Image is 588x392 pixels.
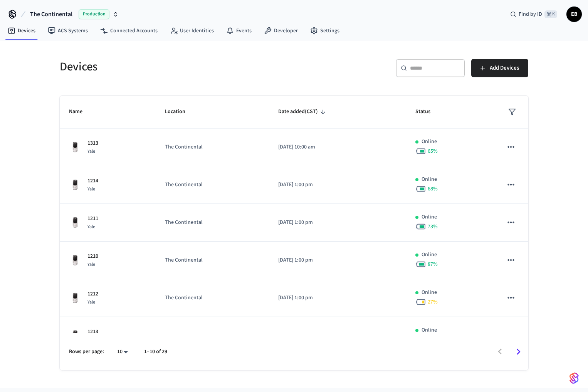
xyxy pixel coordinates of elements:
[422,251,437,259] p: Online
[69,106,92,118] span: Name
[278,219,397,227] p: [DATE] 1:00 pm
[165,181,260,189] p: The Continental
[79,9,109,19] span: Production
[509,343,528,361] button: Go to next page
[87,139,98,147] p: 1313
[87,252,98,260] p: 1210
[428,298,438,306] span: 27 %
[278,256,397,264] p: [DATE] 1:00 pm
[519,10,542,18] span: Find by ID
[165,256,260,264] p: The Continental
[165,294,260,302] p: The Continental
[428,223,438,230] span: 73 %
[69,179,81,191] img: Yale Assure Touchscreen Wifi Smart Lock, Satin Nickel, Front
[220,24,258,38] a: Events
[60,59,289,75] h5: Devices
[428,147,438,155] span: 65 %
[278,332,397,340] p: [DATE] 1:00 pm
[278,106,328,118] span: Date added(CST)
[422,289,437,297] p: Online
[94,24,164,38] a: Connected Accounts
[570,372,579,384] img: SeamLogoGradient.69752ec5.svg
[165,143,260,151] p: The Continental
[87,186,95,192] span: Yale
[422,175,437,183] p: Online
[544,10,557,18] span: ⌘ K
[165,106,195,118] span: Location
[87,290,98,298] p: 1212
[69,330,81,342] img: Yale Assure Touchscreen Wifi Smart Lock, Satin Nickel, Front
[2,24,42,38] a: Devices
[278,181,397,189] p: [DATE] 1:00 pm
[278,294,397,302] p: [DATE] 1:00 pm
[69,217,81,229] img: Yale Assure Touchscreen Wifi Smart Lock, Satin Nickel, Front
[87,177,98,185] p: 1214
[113,346,132,357] div: 10
[69,141,81,153] img: Yale Assure Touchscreen Wifi Smart Lock, Satin Nickel, Front
[567,7,581,21] span: EB
[471,59,528,77] button: Add Devices
[87,261,95,268] span: Yale
[87,148,95,155] span: Yale
[428,260,438,268] span: 87 %
[87,215,98,223] p: 1211
[87,299,95,305] span: Yale
[87,224,95,230] span: Yale
[87,328,98,336] p: 1213
[164,24,220,38] a: User Identities
[165,332,260,340] p: The Continental
[69,292,81,304] img: Yale Assure Touchscreen Wifi Smart Lock, Satin Nickel, Front
[428,185,438,193] span: 68 %
[278,143,397,151] p: [DATE] 10:00 am
[504,7,563,21] div: Find by ID⌘ K
[422,213,437,221] p: Online
[165,219,260,227] p: The Continental
[566,7,582,22] button: EB
[69,254,81,267] img: Yale Assure Touchscreen Wifi Smart Lock, Satin Nickel, Front
[144,348,167,356] p: 1–10 of 29
[30,10,72,19] span: The Continental
[490,63,519,73] span: Add Devices
[42,24,94,38] a: ACS Systems
[258,24,304,38] a: Developer
[69,348,104,356] p: Rows per page:
[422,326,437,334] p: Online
[422,138,437,146] p: Online
[304,24,346,38] a: Settings
[415,106,440,118] span: Status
